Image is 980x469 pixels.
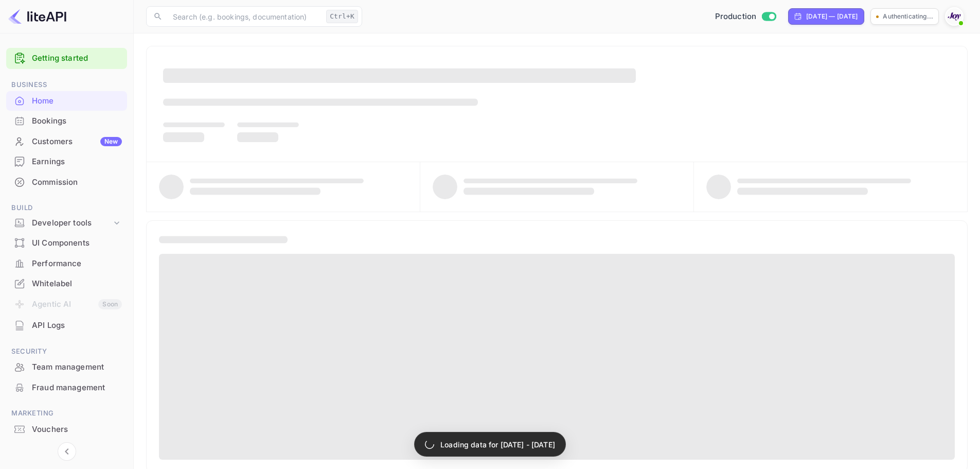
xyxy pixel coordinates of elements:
[58,442,76,461] button: Collapse navigation
[6,357,127,377] div: Team management
[6,132,127,152] div: CustomersNew
[32,136,122,148] div: Customers
[6,233,127,252] a: UI Components
[32,115,122,127] div: Bookings
[440,439,555,450] p: Loading data for [DATE] - [DATE]
[32,177,122,188] div: Commission
[6,233,127,253] div: UI Components
[6,357,127,376] a: Team management
[6,316,127,335] a: API Logs
[32,217,112,229] div: Developer tools
[6,214,127,232] div: Developer tools
[6,152,127,172] div: Earnings
[32,237,122,249] div: UI Components
[32,258,122,270] div: Performance
[6,111,127,130] a: Bookings
[6,91,127,110] a: Home
[32,382,122,394] div: Fraud management
[32,95,122,107] div: Home
[6,274,127,293] a: Whitelabel
[6,274,127,294] div: Whitelabel
[788,8,864,25] div: Click to change the date range period
[711,11,780,23] div: Switch to Sandbox mode
[326,10,358,23] div: Ctrl+K
[6,111,127,131] div: Bookings
[6,420,127,440] div: Vouchers
[6,316,127,336] div: API Logs
[806,12,858,21] div: [DATE] — [DATE]
[6,254,127,274] div: Performance
[883,12,933,21] p: Authenticating...
[100,137,122,146] div: New
[6,79,127,91] span: Business
[167,6,322,27] input: Search (e.g. bookings, documentation)
[6,254,127,273] a: Performance
[6,346,127,357] span: Security
[32,53,122,64] a: Getting started
[6,132,127,151] a: CustomersNew
[946,8,963,25] img: With Joy
[6,172,127,193] div: Commission
[6,172,127,192] a: Commission
[32,320,122,332] div: API Logs
[6,420,127,439] a: Vouchers
[32,278,122,290] div: Whitelabel
[6,408,127,419] span: Marketing
[6,378,127,398] div: Fraud management
[8,8,66,25] img: LiteAPI logo
[6,202,127,214] span: Build
[6,152,127,171] a: Earnings
[6,378,127,397] a: Fraud management
[6,91,127,111] div: Home
[715,11,757,23] span: Production
[32,156,122,168] div: Earnings
[32,361,122,373] div: Team management
[32,424,122,436] div: Vouchers
[6,48,127,69] div: Getting started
